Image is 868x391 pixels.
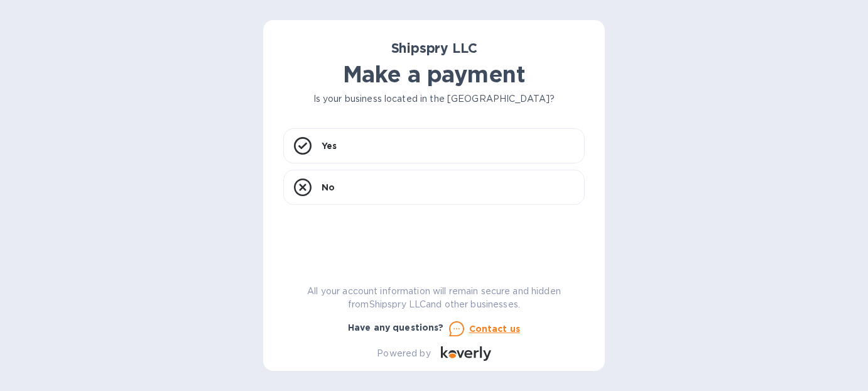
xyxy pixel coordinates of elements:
[283,92,585,106] p: Is your business located in the [GEOGRAPHIC_DATA]?
[348,322,444,333] b: Have any questions?
[391,40,477,56] b: Shipspry LLC
[377,347,430,360] p: Powered by
[322,140,337,152] p: Yes
[469,324,521,334] u: Contact us
[283,285,585,311] p: All your account information will remain secure and hidden from Shipspry LLC and other businesses.
[322,181,335,194] p: No
[283,61,585,87] h1: Make a payment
